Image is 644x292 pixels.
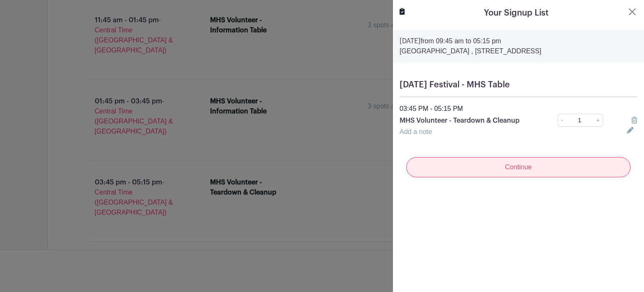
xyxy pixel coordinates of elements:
a: - [557,114,566,127]
a: + [593,114,603,127]
p: [GEOGRAPHIC_DATA] , [STREET_ADDRESS] [400,46,637,56]
h5: [DATE] Festival - MHS Table [400,80,637,90]
button: Close [627,7,637,17]
p: from 09:45 am to 05:15 pm [400,36,637,46]
a: Add a note [400,128,432,135]
strong: [DATE] [400,38,421,45]
p: MHS Volunteer - Teardown & Cleanup [400,116,534,126]
div: 03:45 PM - 05:15 PM [395,104,642,114]
input: Continue [406,157,631,177]
h5: Your Signup List [484,7,548,19]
